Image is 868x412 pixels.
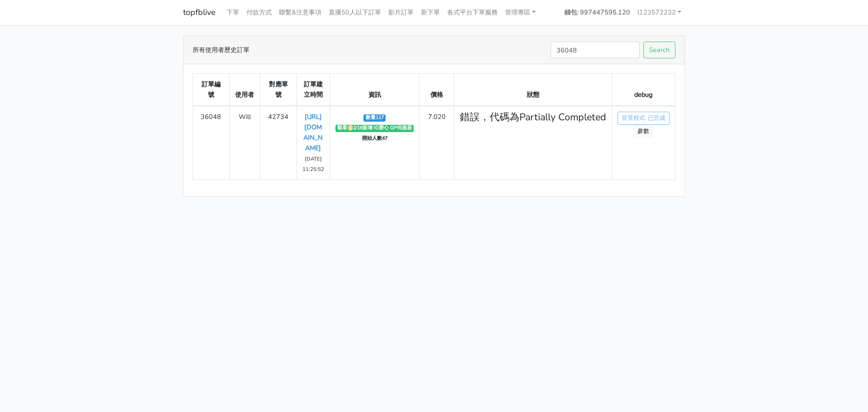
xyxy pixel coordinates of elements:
a: 直播50人以下訂單 [325,4,385,21]
span: 數量117 [363,114,386,122]
input: Search [551,42,640,58]
th: 狀態 [454,74,612,106]
th: debug [612,74,675,106]
a: 管理專區 [501,4,539,21]
a: [URL][DOMAIN_NAME] [303,112,323,152]
th: 使用者 [229,74,260,106]
button: Search [643,42,675,58]
h4: 錯誤，代碼為Partially Completed [460,112,606,123]
th: 訂單建立時間 [297,74,330,106]
td: 42734 [260,106,297,180]
strong: 錢包: 997447595.120 [564,8,630,17]
span: 開始人數47 [360,135,389,142]
td: 36048 [193,106,230,180]
a: topfblive [183,4,216,21]
td: 7.020 [420,106,454,180]
a: 聯繫&注意事項 [275,4,325,21]
span: 觀看🌕2/18新增 IG愛心 GP伺服器 [335,125,414,132]
th: 價格 [420,74,454,106]
a: l123572232 [634,4,685,21]
span: 所有使用者歷史訂單 [193,45,250,55]
a: 背景程式: 已完成 [618,112,670,125]
td: Will [229,106,260,180]
a: 新下單 [417,4,443,21]
a: 參數 [633,125,653,138]
a: 付款方式 [243,4,275,21]
th: 對應單號 [260,74,297,106]
a: 錢包: 997447595.120 [561,4,634,21]
a: 影片訂單 [385,4,417,21]
th: 資訊 [330,74,420,106]
a: 下單 [223,4,243,21]
a: 各式平台下單服務 [443,4,501,21]
th: 訂單編號 [193,74,230,106]
small: [DATE] 11:25:52 [302,155,324,173]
